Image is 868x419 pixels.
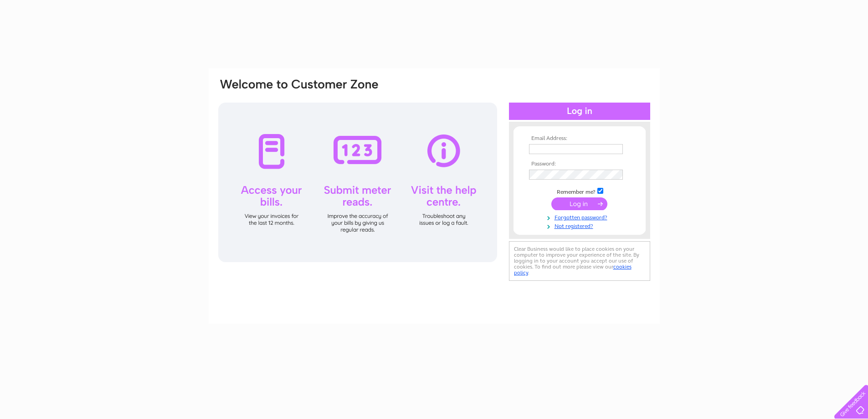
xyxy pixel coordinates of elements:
[527,161,632,167] th: Password:
[527,186,632,196] td: Remember me?
[509,241,650,281] div: Clear Business would like to place cookies on your computer to improve your experience of the sit...
[529,221,632,230] a: Not registered?
[551,197,607,210] input: Submit
[514,264,632,276] a: cookies policy
[529,212,632,221] a: Forgotten password?
[527,135,632,142] th: Email Address:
